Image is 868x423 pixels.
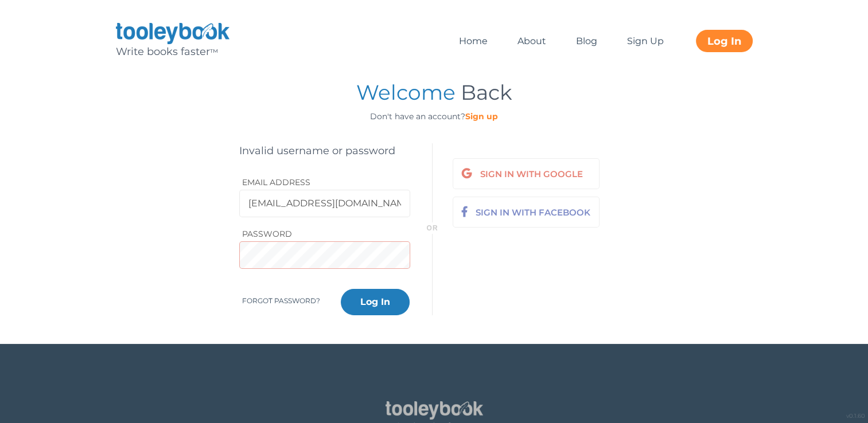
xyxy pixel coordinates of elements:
[239,143,430,315] div: Invalid username or password
[116,44,229,60] div: Write books faster
[334,111,535,134] p: Don't have an account?
[386,401,483,420] img: Logo
[465,111,498,122] a: Sign up
[508,30,555,53] a: About
[242,177,310,189] label: Email address
[567,30,606,53] a: Blog
[116,23,229,44] img: Logo
[424,222,441,234] div: or
[453,197,600,228] a: SIGN IN WITH FACEBOOK
[341,289,410,315] button: Log In
[480,168,583,181] div: SIGN IN WITH GOOGLE
[210,47,219,57] small: ™
[116,26,229,60] a: Write books faster™
[476,206,590,220] div: SIGN IN WITH FACEBOOK
[461,80,512,105] span: Back
[696,30,753,52] a: Log In
[450,30,497,53] a: Home
[618,30,673,53] a: Sign Up
[242,228,292,240] label: Password
[242,296,320,306] a: forgot password?
[846,412,865,420] small: v 0.1.60
[356,80,456,105] span: Welcome
[453,158,600,189] a: SIGN IN WITH GOOGLE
